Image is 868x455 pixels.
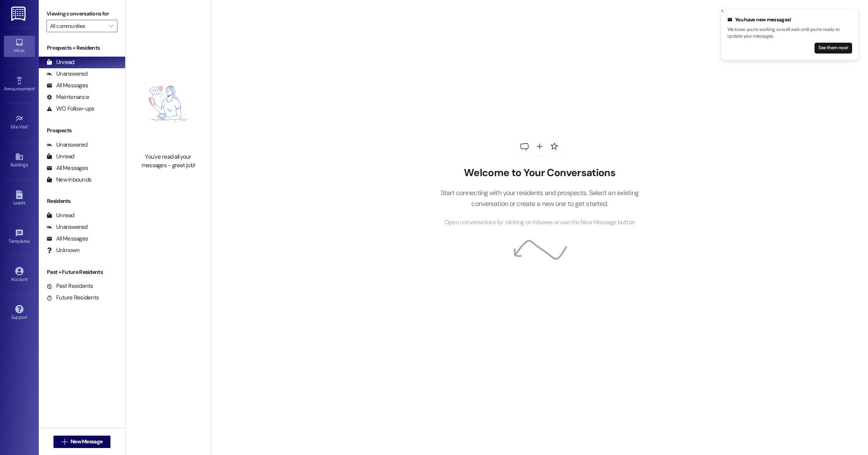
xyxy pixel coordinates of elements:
[50,20,105,32] input: All communities
[46,164,88,172] div: All Messages
[4,265,35,285] a: Account
[4,188,35,209] a: Leads
[28,123,29,128] span: •
[46,235,88,243] div: All Messages
[134,58,202,149] img: empty-state
[109,23,113,29] i: 
[39,197,125,205] div: Residents
[4,36,35,57] a: Inbox
[46,211,74,220] div: Unread
[11,7,27,21] img: ResiDesk Logo
[4,303,35,324] a: Support
[71,438,102,446] span: New Message
[39,44,125,52] div: Prospects + Residents
[718,7,726,15] button: Close toast
[46,93,89,101] div: Maintenance
[39,126,125,135] div: Prospects
[62,439,67,445] i: 
[444,218,635,227] span: Open conversations by clicking on inboxes or use the New Message button
[46,141,88,149] div: Unanswered
[34,85,36,90] span: •
[429,167,650,179] h2: Welcome to Your Conversations
[46,81,88,90] div: All Messages
[134,153,202,170] div: You've read all your messages - great job!
[815,43,852,54] button: See them now!
[53,436,111,448] button: New Message
[46,152,74,161] div: Unread
[46,282,93,290] div: Past Residents
[46,70,88,78] div: Unanswered
[4,227,35,247] a: Templates •
[39,268,125,276] div: Past + Future Residents
[429,187,650,209] p: Start connecting with your residents and prospects. Select an existing conversation or create a n...
[46,176,91,184] div: New Inbounds
[727,26,852,40] p: We know you're working, so we'll wait until you're ready to update your messages.
[46,8,117,20] label: Viewing conversations for
[4,112,35,133] a: Site Visit •
[46,223,88,231] div: Unanswered
[727,16,852,24] div: You have new messages!
[46,246,79,254] div: Unknown
[30,237,31,243] span: •
[46,58,74,66] div: Unread
[4,150,35,171] a: Buildings
[46,294,99,302] div: Future Residents
[46,105,94,113] div: WO Follow-ups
